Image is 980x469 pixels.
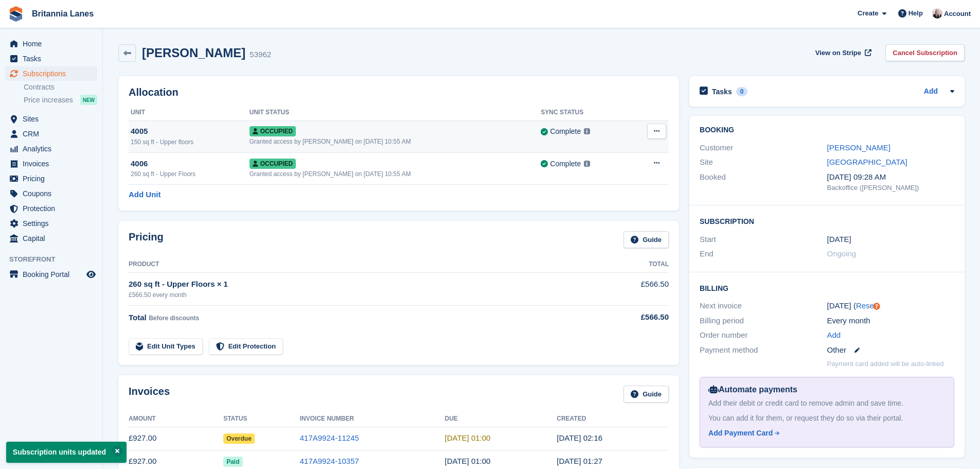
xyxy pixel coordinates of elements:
[700,300,827,312] div: Next invoice
[944,9,971,19] span: Account
[129,386,170,403] h2: Invoices
[6,442,127,463] p: Subscription units updated
[23,66,84,81] span: Subscriptions
[700,216,954,226] h2: Subscription
[827,158,907,166] a: [GEOGRAPHIC_DATA]
[250,105,541,121] th: Unit Status
[5,201,97,216] a: menu
[23,112,84,126] span: Sites
[8,6,24,22] img: stora-icon-8386f47178a22dfd0bd8f6a31ec36ba5ce8667c1dd55bd0f319d3a0aa187defe.svg
[827,183,954,193] div: Backoffice ([PERSON_NAME])
[23,51,84,66] span: Tasks
[712,87,732,96] h2: Tasks
[700,142,827,154] div: Customer
[445,457,491,465] time: 2025-08-02 00:00:00 UTC
[250,126,296,136] span: Occupied
[129,290,586,300] div: £566.50 every month
[24,82,97,92] a: Contracts
[827,329,841,341] a: Add
[131,126,250,137] div: 4005
[142,46,245,60] h2: [PERSON_NAME]
[5,171,97,186] a: menu
[23,216,84,231] span: Settings
[80,95,97,105] div: NEW
[811,44,874,61] a: View on Stripe
[700,126,954,134] h2: Booking
[250,159,296,169] span: Occupied
[5,51,97,66] a: menu
[85,268,97,281] a: Preview store
[557,457,602,465] time: 2025-08-01 00:27:36 UTC
[623,386,669,403] a: Guide
[209,338,283,355] a: Edit Protection
[23,127,84,141] span: CRM
[223,457,242,467] span: Paid
[858,8,878,19] span: Create
[736,87,748,96] div: 0
[827,300,954,312] div: [DATE] ( )
[708,398,946,409] div: Add their debit or credit card to remove admin and save time.
[300,457,359,465] a: 417A9924-10357
[5,267,97,282] a: menu
[708,384,946,396] div: Automate payments
[149,315,199,322] span: Before discounts
[223,433,255,444] span: Overdue
[924,86,938,98] a: Add
[129,338,203,355] a: Edit Unit Types
[586,273,669,305] td: £566.50
[129,313,147,322] span: Total
[827,171,954,183] div: [DATE] 09:28 AM
[708,428,941,439] a: Add Payment Card
[700,329,827,341] div: Order number
[5,37,97,51] a: menu
[131,137,250,147] div: 150 sq ft - Upper floors
[700,171,827,193] div: Booked
[300,433,359,442] a: 417A9924-11245
[827,315,954,327] div: Every month
[28,5,98,22] a: Britannia Lanes
[5,112,97,126] a: menu
[445,433,491,442] time: 2025-09-02 00:00:00 UTC
[23,231,84,246] span: Capital
[827,143,890,152] a: [PERSON_NAME]
[872,302,881,311] div: Tooltip anchor
[23,186,84,201] span: Coupons
[815,48,861,58] span: View on Stripe
[24,95,73,105] span: Price increases
[129,411,223,427] th: Amount
[550,126,581,137] div: Complete
[550,159,581,169] div: Complete
[300,411,445,427] th: Invoice Number
[827,344,954,356] div: Other
[827,359,944,369] p: Payment card added will be auto-linked
[9,254,102,265] span: Storefront
[557,433,602,442] time: 2025-09-01 01:16:13 UTC
[129,256,586,273] th: Product
[708,413,946,424] div: You can add it for them, or request they do so via their portal.
[5,66,97,81] a: menu
[23,157,84,171] span: Invoices
[23,201,84,216] span: Protection
[250,137,541,146] div: Granted access by [PERSON_NAME] on [DATE] 10:55 AM
[700,283,954,293] h2: Billing
[700,344,827,356] div: Payment method
[129,189,161,201] a: Add Unit
[445,411,557,427] th: Due
[223,411,300,427] th: Status
[24,94,97,106] a: Price increases NEW
[827,249,857,258] span: Ongoing
[23,142,84,156] span: Analytics
[23,267,84,282] span: Booking Portal
[586,256,669,273] th: Total
[700,315,827,327] div: Billing period
[5,127,97,141] a: menu
[5,231,97,246] a: menu
[23,37,84,51] span: Home
[5,142,97,156] a: menu
[541,105,630,121] th: Sync Status
[584,161,590,167] img: icon-info-grey-7440780725fd019a000dd9b08b2336e03edf1995a4989e88bcd33f0948082b44.svg
[623,231,669,248] a: Guide
[131,158,250,170] div: 4006
[129,279,586,290] div: 260 sq ft - Upper Floors × 1
[700,157,827,168] div: Site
